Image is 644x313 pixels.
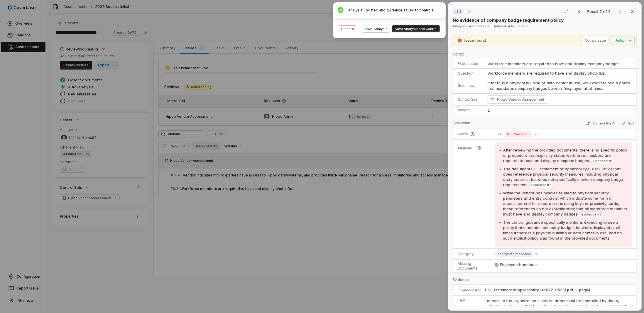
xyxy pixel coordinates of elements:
[573,8,585,15] button: Previous result
[453,24,489,28] span: Analyzed: 4 hours ago
[458,252,486,256] p: Category
[497,97,544,102] span: Hippo Vendor Assessment
[488,80,632,92] p: If there is a physical building or data center in use, we expect to see a policy that mandates co...
[485,288,591,293] button: POL-Statement of Applicability-031122-115231.pdfpage4
[453,17,564,23] p: No evidence of company badge requirement policy
[593,159,612,163] span: Evidence # 1
[458,261,486,271] p: Missing Documents
[619,120,637,127] button: Edit
[587,8,612,15] p: Result 2 of 2
[453,52,637,59] p: Control
[458,61,478,66] p: Expectation
[531,183,551,187] span: Evidence # 2
[453,277,637,285] p: Evidence
[505,131,532,138] span: Not Compliant
[464,38,486,43] p: Issue found
[503,148,627,163] span: After reviewing the provided documents, there is no specific policy or procedure that explicitly ...
[495,131,540,138] button: 1.0Not Compliant
[579,288,591,292] span: page 4
[503,191,627,216] span: While the vendor has policies related to physical security perimeters and entry controls, which i...
[495,251,533,257] span: Incomplete response
[581,36,610,45] button: Not an issue
[458,83,478,88] p: Guidance
[392,25,440,32] button: Save Analysis and Control
[503,220,622,240] span: The control guidance specifically mentions expecting to see a policy that mandates company badges...
[582,212,601,217] span: Evidence # 3
[464,6,474,17] button: Copy link
[458,71,478,76] p: Question
[488,108,490,112] span: 1
[458,97,478,102] p: Control Set
[612,36,635,45] button: Action
[493,24,528,28] span: Updated: 4 hours ago
[453,121,470,128] p: Evaluation
[458,108,478,112] p: Weight
[488,61,621,66] span: Workforce members are required to have and display company badges.
[458,146,472,151] p: Analysis
[362,25,390,32] button: Save Analysis
[454,9,462,14] span: # 8.3
[500,262,538,268] span: Employee Handbook
[348,8,435,12] span: Analysis updated and guidance saved to controls.
[459,288,479,292] span: Evidence # 1
[488,71,606,75] span: Workforce members are required to have and display photo IDs.
[584,120,618,127] button: Correct the AI
[503,166,623,187] span: The document POL-Statement of Applicability-031122-115231.pdf does reference physical security me...
[339,25,356,32] button: Discard
[458,132,486,137] p: Score
[485,288,573,292] span: POL-Statement of Applicability-031122-115231.pdf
